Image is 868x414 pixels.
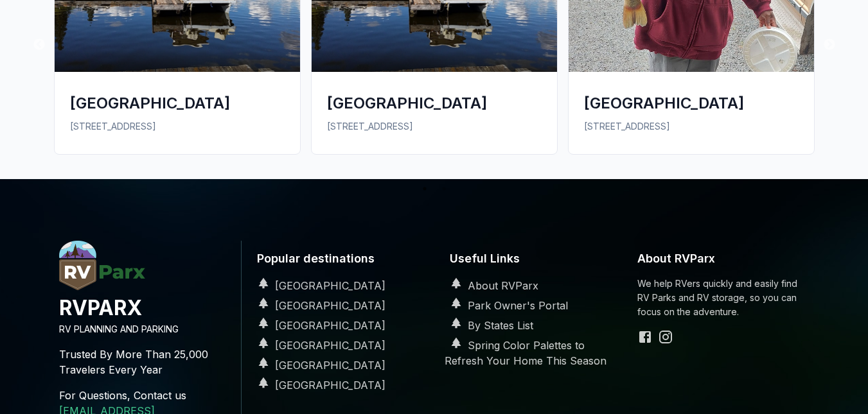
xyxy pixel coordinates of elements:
img: RVParx.com [59,241,145,290]
div: [GEOGRAPHIC_DATA] [70,92,285,114]
a: [GEOGRAPHIC_DATA] [252,299,385,312]
a: RVParx.comRVPARXRV PLANNING AND PARKING [59,280,231,336]
h4: RVPARX [59,294,231,322]
p: Trusted By More Than 25,000 Travelers Every Year [59,336,231,388]
p: RV PLANNING AND PARKING [59,322,231,336]
button: 2 [438,182,450,195]
a: Spring Color Palettes to Refresh Your Home This Season [445,339,607,367]
h6: Useful Links [445,241,617,277]
a: [GEOGRAPHIC_DATA] [252,359,385,372]
p: [STREET_ADDRESS] [584,119,799,134]
h6: Popular destinations [252,241,424,277]
h6: About RVParx [637,241,810,277]
div: [GEOGRAPHIC_DATA] [584,92,799,114]
a: [GEOGRAPHIC_DATA] [252,339,385,352]
div: [GEOGRAPHIC_DATA] [327,92,542,114]
button: 1 [418,182,431,195]
a: [GEOGRAPHIC_DATA] [252,319,385,332]
p: [STREET_ADDRESS] [327,119,542,134]
a: Park Owner's Portal [445,299,568,312]
a: [GEOGRAPHIC_DATA] [252,379,385,392]
p: [STREET_ADDRESS] [70,119,285,134]
a: About RVParx [445,279,538,292]
p: We help RVers quickly and easily find RV Parks and RV storage, so you can focus on the adventure. [637,277,810,319]
button: Previous [33,39,46,51]
button: Next [823,39,836,51]
p: For Questions, Contact us [59,388,231,403]
a: [GEOGRAPHIC_DATA] [252,279,385,292]
a: By States List [445,319,533,332]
